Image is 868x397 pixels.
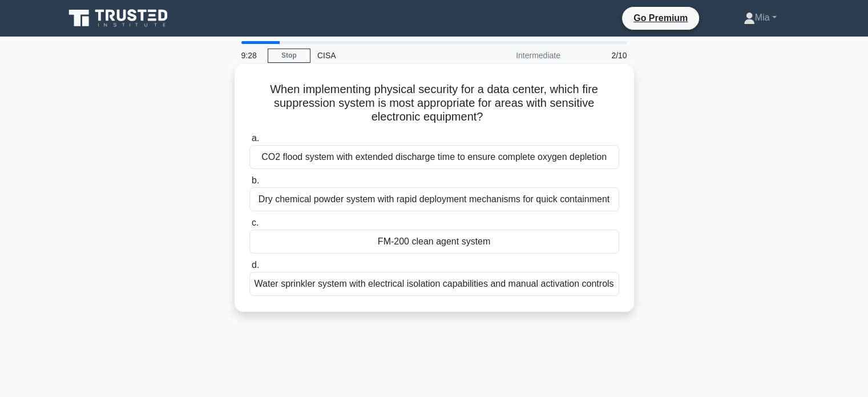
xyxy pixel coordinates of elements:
[249,145,619,169] div: CO2 flood system with extended discharge time to ensure complete oxygen depletion
[249,272,619,296] div: Water sprinkler system with electrical isolation capabilities and manual activation controls
[252,260,259,270] span: d.
[716,6,804,29] a: Mia
[235,44,268,67] div: 9:28
[252,133,259,143] span: a.
[467,44,567,67] div: Intermediate
[252,175,259,185] span: b.
[252,218,259,227] span: c.
[567,44,634,67] div: 2/10
[310,44,467,67] div: CISA
[268,49,310,63] a: Stop
[248,82,620,125] h5: When implementing physical security for a data center, which fire suppression system is most appr...
[627,11,695,25] a: Go Premium
[249,187,619,211] div: Dry chemical powder system with rapid deployment mechanisms for quick containment
[249,230,619,254] div: FM-200 clean agent system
